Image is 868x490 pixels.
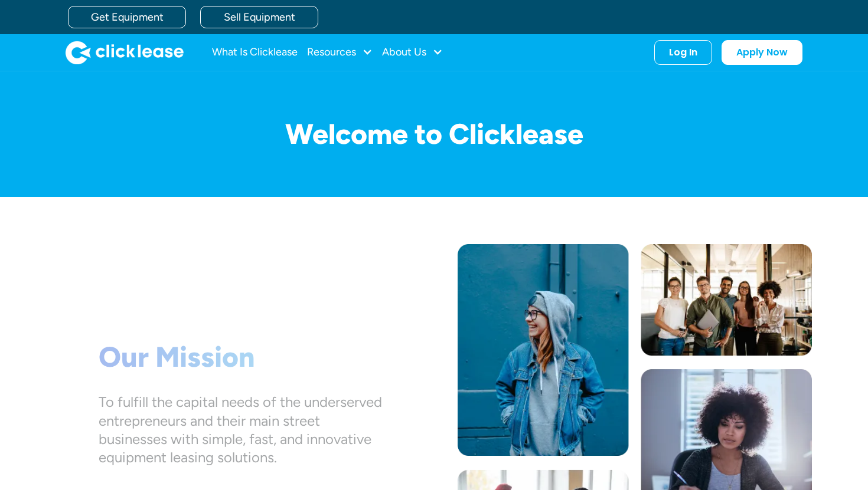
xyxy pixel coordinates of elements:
a: Get Equipment [68,6,186,28]
div: Log In [669,47,697,58]
img: Clicklease logo [66,41,184,64]
div: To fulfill the capital needs of the underserved entrepreneurs and their main street businesses wi... [99,393,382,466]
h1: Our Mission [99,340,382,374]
a: What Is Clicklease [212,41,298,64]
a: Sell Equipment [200,6,318,28]
a: Apply Now [722,40,802,65]
h1: Welcome to Clicklease [56,119,812,150]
